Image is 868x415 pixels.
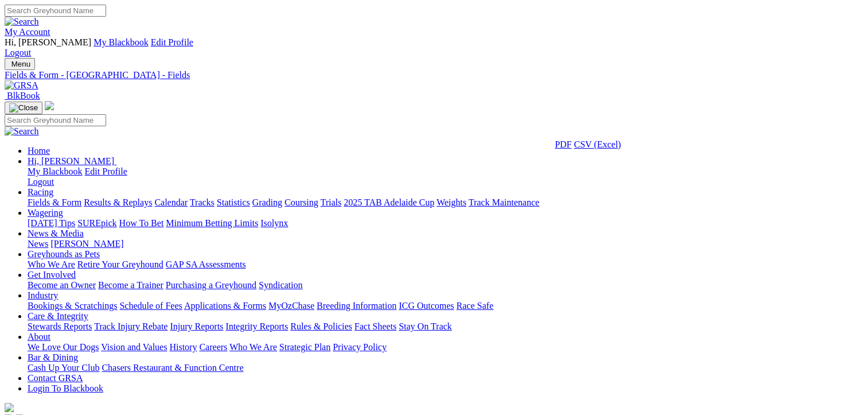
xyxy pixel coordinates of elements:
[166,280,256,290] a: Purchasing a Greyhound
[28,332,50,342] a: About
[94,37,149,47] a: My Blackbook
[5,403,14,412] img: logo-grsa-white.png
[28,249,100,259] a: Greyhounds as Pets
[555,139,621,150] div: Download
[11,60,30,68] span: Menu
[77,218,116,228] a: SUREpick
[28,311,88,321] a: Care & Integrity
[399,301,454,311] a: ICG Outcomes
[344,197,434,207] a: 2025 TAB Adelaide Cup
[279,342,330,352] a: Strategic Plan
[28,166,863,187] div: Hi, [PERSON_NAME]
[259,280,302,290] a: Syndication
[45,101,54,110] img: logo-grsa-white.png
[101,342,167,352] a: Vision and Values
[28,146,50,156] a: Home
[28,166,83,176] a: My Blackbook
[285,197,318,207] a: Coursing
[28,301,863,311] div: Industry
[28,218,863,228] div: Wagering
[5,37,863,58] div: My Account
[28,280,863,290] div: Get Involved
[166,218,258,228] a: Minimum Betting Limits
[574,139,621,149] a: CSV (Excel)
[28,321,863,332] div: Care & Integrity
[166,259,246,269] a: GAP SA Assessments
[28,187,53,197] a: Racing
[84,197,152,207] a: Results & Replays
[28,239,48,249] a: News
[199,342,227,352] a: Careers
[28,156,116,166] a: Hi, [PERSON_NAME]
[190,197,215,207] a: Tracks
[28,197,81,207] a: Fields & Form
[5,48,31,57] a: Logout
[28,239,863,249] div: News & Media
[5,17,39,27] img: Search
[320,197,341,207] a: Trials
[290,321,352,331] a: Rules & Policies
[28,373,83,383] a: Contact GRSA
[28,383,103,393] a: Login To Blackbook
[333,342,387,352] a: Privacy Policy
[5,102,42,114] button: Toggle navigation
[437,197,466,207] a: Weights
[28,290,58,300] a: Industry
[5,114,106,126] input: Search
[260,218,288,228] a: Isolynx
[5,70,863,80] a: Fields & Form - [GEOGRAPHIC_DATA] - Fields
[184,301,266,311] a: Applications & Forms
[5,5,106,17] input: Search
[5,126,39,137] img: Search
[5,91,40,100] a: BlkBook
[28,301,117,311] a: Bookings & Scratchings
[50,239,123,249] a: [PERSON_NAME]
[28,156,114,166] span: Hi, [PERSON_NAME]
[28,197,863,208] div: Racing
[5,58,35,70] button: Toggle navigation
[217,197,250,207] a: Statistics
[28,280,96,290] a: Become an Owner
[77,259,164,269] a: Retire Your Greyhound
[225,321,288,331] a: Integrity Reports
[119,301,182,311] a: Schedule of Fees
[28,270,76,280] a: Get Involved
[98,280,164,290] a: Become a Trainer
[94,321,168,331] a: Track Injury Rebate
[170,321,223,331] a: Injury Reports
[5,27,50,37] a: My Account
[28,218,75,228] a: [DATE] Tips
[268,301,314,311] a: MyOzChase
[28,363,99,373] a: Cash Up Your Club
[5,37,91,47] span: Hi, [PERSON_NAME]
[28,259,863,270] div: Greyhounds as Pets
[456,301,493,311] a: Race Safe
[7,91,40,100] span: BlkBook
[151,37,193,47] a: Edit Profile
[85,166,127,176] a: Edit Profile
[154,197,188,207] a: Calendar
[28,363,863,373] div: Bar & Dining
[28,321,92,331] a: Stewards Reports
[28,208,63,218] a: Wagering
[317,301,396,311] a: Breeding Information
[102,363,243,373] a: Chasers Restaurant & Function Centre
[28,352,78,362] a: Bar & Dining
[555,139,571,149] a: PDF
[119,218,164,228] a: How To Bet
[28,259,75,269] a: Who We Are
[9,103,38,113] img: Close
[169,342,197,352] a: History
[469,197,539,207] a: Track Maintenance
[28,228,84,238] a: News & Media
[28,342,863,352] div: About
[399,321,451,331] a: Stay On Track
[5,80,38,91] img: GRSA
[355,321,396,331] a: Fact Sheets
[28,177,54,187] a: Logout
[252,197,282,207] a: Grading
[229,342,277,352] a: Who We Are
[28,342,99,352] a: We Love Our Dogs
